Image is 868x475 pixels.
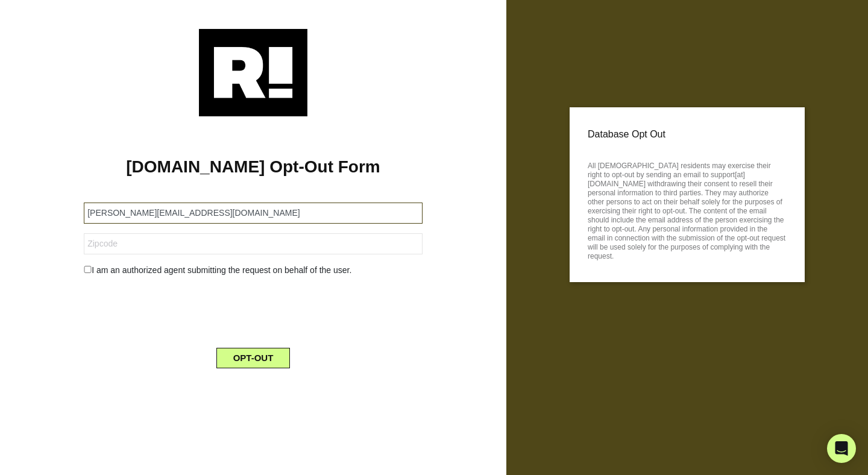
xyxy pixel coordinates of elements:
[588,158,787,261] p: All [DEMOGRAPHIC_DATA] residents may exercise their right to opt-out by sending an email to suppo...
[216,348,291,368] button: OPT-OUT
[199,29,307,116] img: Retention.com
[588,125,787,143] p: Database Opt Out
[84,233,423,254] input: Zipcode
[162,286,345,333] iframe: reCAPTCHA
[84,203,423,224] input: Email Address
[827,434,856,463] div: Open Intercom Messenger
[75,264,432,277] div: I am an authorized agent submitting the request on behalf of the user.
[18,157,488,177] h1: [DOMAIN_NAME] Opt-Out Form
